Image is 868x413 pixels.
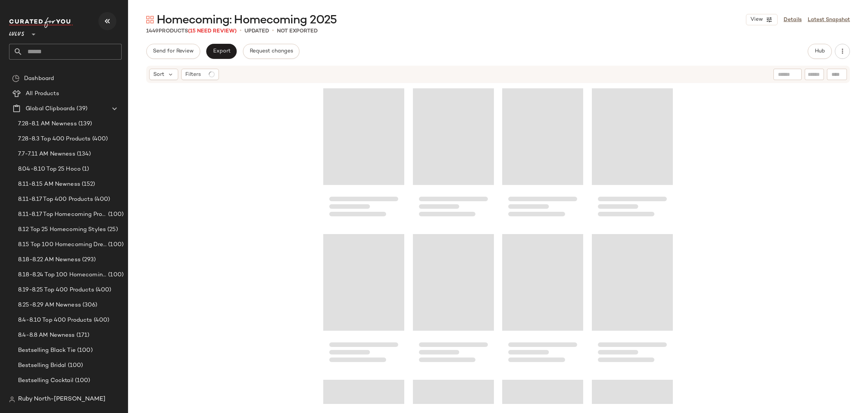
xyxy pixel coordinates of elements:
[18,120,77,128] span: 7.28-8.1 AM Newness
[81,301,98,310] span: (306)
[18,286,94,294] span: 8.19-8.25 Top 400 Products
[26,89,59,98] span: All Products
[107,271,124,279] span: (100)
[153,48,194,54] span: Send for Review
[212,48,230,54] span: Export
[80,180,95,189] span: (152)
[18,135,91,143] span: 7.28-8.3 Top 400 Products
[9,396,15,402] img: svg%3e
[157,13,337,28] span: Homecoming: Homecoming 2025
[66,361,83,370] span: (100)
[18,240,107,249] span: 8.15 Top 100 Homecoming Dresses
[18,376,73,385] span: Bestselling Cocktail
[12,75,20,82] img: svg%3e
[808,16,850,24] a: Latest Snapshot
[9,17,73,28] img: cfy_white_logo.C9jOOHJF.svg
[146,16,154,23] img: svg%3e
[75,150,91,159] span: (134)
[107,210,124,219] span: (100)
[91,135,108,143] span: (400)
[784,16,802,24] a: Details
[77,120,92,128] span: (139)
[815,48,825,54] span: Hub
[73,391,90,400] span: (200)
[249,48,293,54] span: Request changes
[185,71,201,79] span: Filters
[24,74,54,83] span: Dashboard
[323,231,404,371] div: Loading...
[413,85,494,225] div: Loading...
[75,105,87,113] span: (39)
[750,17,763,23] span: View
[18,225,106,234] span: 8.12 Top 25 Homecoming Styles
[243,44,300,59] button: Request changes
[323,85,404,225] div: Loading...
[240,26,241,35] span: •
[18,361,66,370] span: Bestselling Bridal
[94,286,112,294] span: (400)
[106,225,118,234] span: (25)
[413,231,494,371] div: Loading...
[245,27,269,35] p: updated
[188,28,237,34] span: (15 Need Review)
[18,180,80,189] span: 8.11-8.15 AM Newness
[18,395,105,404] span: Ruby North-[PERSON_NAME]
[92,316,110,325] span: (400)
[153,71,164,79] span: Sort
[272,26,274,35] span: •
[107,240,124,249] span: (100)
[592,231,673,371] div: Loading...
[93,195,110,204] span: (400)
[73,376,90,385] span: (100)
[18,346,76,355] span: Bestselling Black Tie
[808,44,832,59] button: Hub
[76,346,93,355] span: (100)
[502,85,583,225] div: Loading...
[18,256,81,264] span: 8.18-8.22 AM Newness
[502,231,583,371] div: Loading...
[18,165,81,174] span: 8.04-8.10 Top 25 Hoco
[146,28,159,34] span: 1449
[75,331,90,340] span: (171)
[26,105,75,113] span: Global Clipboards
[18,316,92,325] span: 8.4-8.10 Top 400 Products
[206,44,237,59] button: Export
[146,44,200,59] button: Send for Review
[18,271,107,279] span: 8.18-8.24 Top 100 Homecoming Dresses
[81,165,89,174] span: (1)
[9,26,24,39] span: Lulus
[18,195,93,204] span: 8.11-8.17 Top 400 Products
[18,331,75,340] span: 8.4-8.8 AM Newness
[277,27,318,35] p: Not Exported
[18,391,73,400] span: Bestselling Dresses
[18,301,81,310] span: 8.25-8.29 AM Newness
[81,256,96,264] span: (293)
[746,14,778,25] button: View
[18,150,75,159] span: 7.7-7.11 AM Newness
[18,210,107,219] span: 8.11-8.17 Top Homecoming Product
[146,27,237,35] div: Products
[592,85,673,225] div: Loading...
